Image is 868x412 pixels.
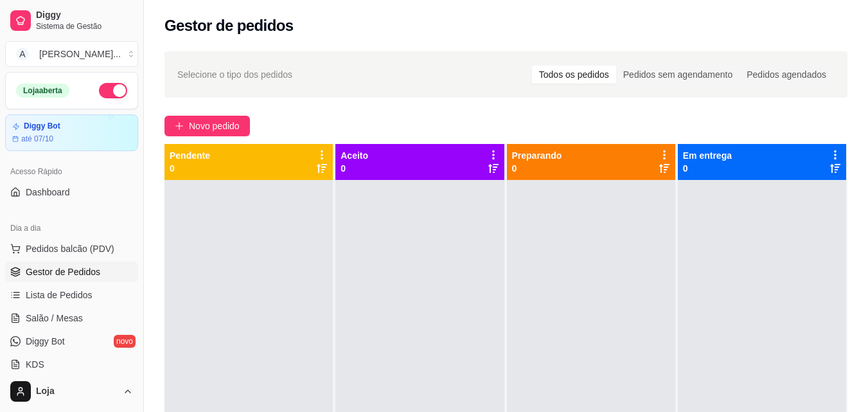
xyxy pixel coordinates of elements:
a: Diggy Botnovo [5,331,138,352]
a: Gestor de Pedidos [5,262,138,282]
span: plus [175,121,184,130]
a: Dashboard [5,182,138,202]
button: Alterar Status [99,83,127,98]
p: Pendente [170,149,210,162]
button: Select a team [5,41,138,67]
p: 0 [683,162,732,175]
p: Em entrega [683,149,732,162]
button: Loja [5,376,138,407]
a: Diggy Botaté 07/10 [5,114,138,151]
h2: Gestor de pedidos [164,15,294,36]
span: Loja [36,386,118,397]
a: DiggySistema de Gestão [5,5,138,36]
div: Dia a dia [5,218,138,238]
span: Lista de Pedidos [26,289,93,301]
article: até 07/10 [21,134,53,144]
p: 0 [341,162,368,175]
button: Novo pedido [164,116,250,136]
span: KDS [26,358,44,371]
a: KDS [5,354,138,375]
span: Diggy Bot [26,335,65,348]
span: Gestor de Pedidos [26,265,100,278]
span: Diggy [36,10,133,21]
div: Acesso Rápido [5,161,138,182]
article: Diggy Bot [24,121,60,131]
span: A [16,48,29,60]
p: Preparando [512,149,562,162]
span: Novo pedido [189,119,240,133]
p: 0 [170,162,210,175]
p: 0 [512,162,562,175]
span: Sistema de Gestão [36,21,133,31]
span: Dashboard [26,186,70,199]
span: Salão / Mesas [26,312,83,325]
div: Pedidos agendados [740,66,833,84]
div: [PERSON_NAME] ... [39,48,121,60]
a: Lista de Pedidos [5,285,138,305]
div: Pedidos sem agendamento [616,66,740,84]
span: Pedidos balcão (PDV) [26,242,114,255]
span: Selecione o tipo dos pedidos [177,67,292,82]
button: Pedidos balcão (PDV) [5,238,138,259]
a: Salão / Mesas [5,308,138,328]
div: Loja aberta [16,84,69,98]
p: Aceito [341,149,368,162]
div: Todos os pedidos [532,66,616,84]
